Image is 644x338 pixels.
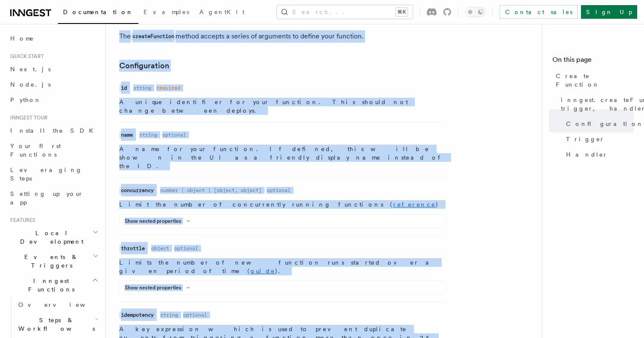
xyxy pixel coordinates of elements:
[558,92,634,116] a: inngest.createFunction(configuration, trigger, handler): InngestFunction
[7,273,100,297] button: Inngest Functions
[139,131,157,138] dd: string
[465,7,486,17] button: Toggle dark mode
[119,187,155,194] code: concurrency
[563,131,634,147] a: Trigger
[174,245,198,252] dd: optional
[10,66,51,73] span: Next.js
[7,162,100,186] a: Leveraging Steps
[119,245,146,252] code: throttle
[581,5,637,19] a: Sign Up
[162,131,186,138] dd: optional
[396,8,408,16] kbd: ⌘K
[7,77,100,92] a: Node.js
[125,218,193,224] button: Show nested properties
[10,127,98,134] span: Install the SDK
[63,9,133,15] span: Documentation
[183,312,207,318] dd: optional
[7,217,35,224] span: Features
[10,96,41,103] span: Python
[267,187,290,194] dd: optional
[18,301,106,308] span: Overview
[277,5,413,19] button: Search...⌘K
[119,258,446,275] p: Limits the number of new function runs started over a given period of time ( ).
[119,312,155,319] code: idempotency
[7,92,100,108] a: Python
[563,116,634,131] a: Configuration
[133,84,151,91] dd: string
[119,200,446,209] p: Limit the number of concurrently running functions ( )
[10,34,34,43] span: Home
[15,297,100,312] a: Overview
[119,98,446,115] p: A unique identifier for your function. This should not change between deploys.
[15,316,95,333] span: Steps & Workflows
[552,68,634,92] a: Create Function
[131,33,175,40] code: createFunction
[7,253,93,270] span: Events & Triggers
[566,150,608,159] span: Handler
[7,123,100,138] a: Install the SDK
[7,53,44,60] span: Quick start
[556,72,634,89] span: Create Function
[10,190,83,206] span: Setting up your app
[250,268,275,274] a: guide
[566,135,605,143] span: Trigger
[7,138,100,162] a: Your first Functions
[500,5,578,19] a: Contact sales
[7,225,100,249] button: Local Development
[393,201,436,208] a: reference
[194,3,250,23] a: AgentKit
[7,61,100,77] a: Next.js
[15,312,100,336] button: Steps & Workflows
[563,147,634,162] a: Handler
[58,3,138,24] a: Documentation
[10,81,51,88] span: Node.js
[7,114,48,121] span: Inngest tour
[7,229,93,246] span: Local Development
[156,84,180,91] dd: required
[160,187,262,194] dd: number | object | [object, object]
[566,119,644,128] span: Configuration
[10,143,61,158] span: Your first Functions
[138,3,194,23] a: Examples
[119,84,128,92] code: id
[552,55,634,68] h4: On this page
[199,9,244,15] span: AgentKit
[119,145,446,170] p: A name for your function. If defined, this will be shown in the UI as a friendly display name ins...
[7,31,100,46] a: Home
[144,9,189,15] span: Examples
[160,312,178,318] dd: string
[7,186,100,210] a: Setting up your app
[119,131,134,139] code: name
[151,245,169,252] dd: object
[7,249,100,273] button: Events & Triggers
[10,166,82,182] span: Leveraging Steps
[125,284,193,291] button: Show nested properties
[119,30,460,43] p: The method accepts a series of arguments to define your function.
[7,277,92,294] span: Inngest Functions
[119,60,169,72] a: Configuration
